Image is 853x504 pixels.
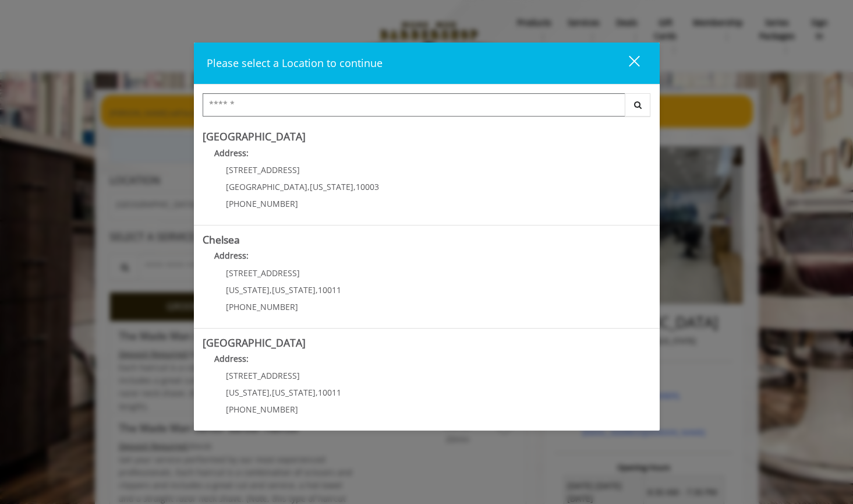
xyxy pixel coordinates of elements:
[226,387,270,398] span: [US_STATE]
[203,129,306,143] b: [GEOGRAPHIC_DATA]
[226,404,298,415] span: [PHONE_NUMBER]
[203,93,651,122] div: Center Select
[214,147,249,158] b: Address:
[214,353,249,364] b: Address:
[318,284,341,295] span: 10011
[310,181,353,192] span: [US_STATE]
[214,250,249,261] b: Address:
[607,51,647,75] button: close dialog
[226,164,300,175] span: [STREET_ADDRESS]
[353,181,356,192] span: ,
[270,387,272,398] span: ,
[203,232,240,246] b: Chelsea
[226,198,298,209] span: [PHONE_NUMBER]
[203,336,306,350] b: [GEOGRAPHIC_DATA]
[226,301,298,312] span: [PHONE_NUMBER]
[272,387,316,398] span: [US_STATE]
[207,56,383,70] span: Please select a Location to continue
[318,387,341,398] span: 10011
[615,55,639,72] div: close dialog
[203,93,625,117] input: Search Center
[226,370,300,381] span: [STREET_ADDRESS]
[270,284,272,295] span: ,
[631,101,645,109] i: Search button
[356,181,379,192] span: 10003
[316,284,318,295] span: ,
[307,181,310,192] span: ,
[226,267,300,279] span: [STREET_ADDRESS]
[272,284,316,295] span: [US_STATE]
[316,387,318,398] span: ,
[226,181,307,192] span: [GEOGRAPHIC_DATA]
[226,284,270,295] span: [US_STATE]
